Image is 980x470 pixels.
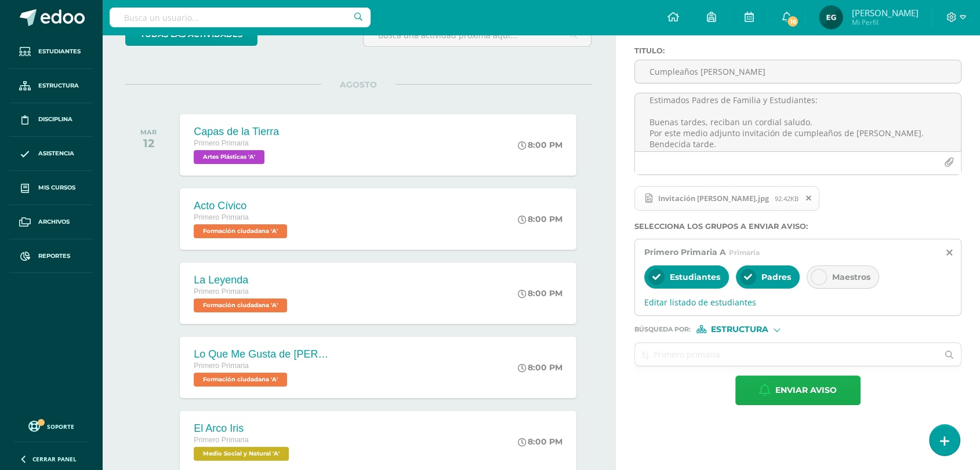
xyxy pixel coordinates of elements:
a: Mis cursos [9,171,93,205]
span: Maestros [832,272,870,282]
textarea: Estimados Padres de Familia y Estudiantes: Buenas tardes, reciban un cordial saludo. Por este med... [635,93,961,151]
span: Editar listado de estudiantes [644,297,952,308]
div: 8:00 PM [518,362,562,373]
span: 16 [786,15,799,28]
a: Estudiantes [9,35,93,69]
span: Soporte [47,422,74,431]
label: Selecciona los grupos a enviar aviso : [634,222,962,231]
a: Soporte [14,418,88,433]
span: Medio Social y Natural 'A' [194,447,289,461]
a: Estructura [9,69,93,103]
input: Busca una actividad próxima aquí... [364,24,591,46]
span: Formación ciudadana 'A' [194,373,287,387]
div: Capas de la Tierra [194,126,279,138]
a: Disciplina [9,103,93,137]
span: Búsqueda por : [634,326,691,333]
span: Cerrar panel [32,455,77,463]
div: [object Object] [696,325,783,333]
span: Disciplina [38,115,72,124]
div: MAR [140,128,157,136]
span: Mi Perfil [851,17,918,27]
span: Reportes [38,252,70,261]
a: Asistencia [9,137,93,171]
span: Invitación Andrea Casasola.jpg [634,186,820,212]
span: Estudiantes [38,47,81,56]
input: Titulo [635,60,961,83]
a: Archivos [9,205,93,239]
span: [PERSON_NAME] [851,7,918,19]
span: Mis cursos [38,183,75,192]
div: 8:00 PM [518,288,562,298]
div: La Leyenda [194,274,290,286]
span: Estudiantes [670,272,720,282]
span: Archivos [38,217,70,227]
button: Enviar aviso [735,376,861,405]
span: Remover archivo [799,192,819,205]
label: Titulo : [634,46,962,55]
span: Primero Primaria [194,213,248,221]
div: Lo Que Me Gusta de [PERSON_NAME] [194,348,333,360]
div: El Arco Iris [194,422,292,435]
span: Primero Primaria [194,436,248,444]
span: Padres [761,272,791,282]
span: Primero Primaria [194,287,248,296]
div: 8:00 PM [518,436,562,447]
span: Primero Primaria A [644,247,726,257]
span: Enviar aviso [775,376,837,405]
span: Invitación [PERSON_NAME].jpg [652,194,775,203]
div: 12 [140,136,157,150]
input: Ej. Primero primaria [635,343,938,366]
input: Busca un usuario... [110,8,371,27]
span: Asistencia [38,149,74,158]
span: Primaria [729,248,760,257]
span: Artes Plásticas 'A' [194,150,264,164]
div: 8:00 PM [518,214,562,224]
span: Estructura [38,81,79,90]
span: Primero Primaria [194,362,248,370]
span: Estructura [711,326,768,333]
a: Reportes [9,239,93,274]
span: 92.42KB [775,194,798,203]
span: Formación ciudadana 'A' [194,298,287,312]
span: AGOSTO [321,79,395,90]
div: 8:00 PM [518,140,562,150]
img: 4615313cb8110bcdf70a3d7bb033b77e.png [819,6,843,29]
div: Acto Cívico [194,200,290,212]
span: Formación ciudadana 'A' [194,224,287,238]
span: Primero Primaria [194,139,248,147]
